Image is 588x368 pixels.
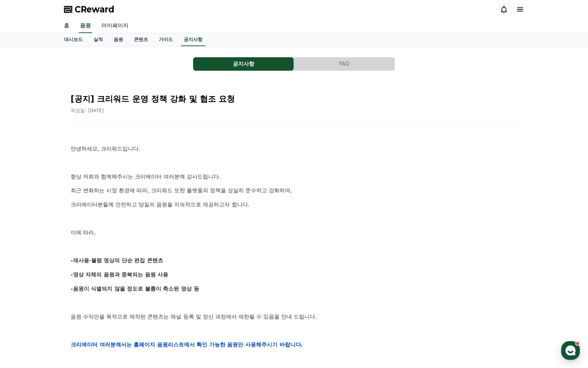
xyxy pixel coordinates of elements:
a: 콘텐츠 [128,33,153,46]
span: CReward [75,4,114,15]
a: 공지사항 [193,57,294,71]
span: 대화 [62,224,70,229]
p: 크리에이터분들께 안전하고 양질의 음원을 지속적으로 제공하고자 합니다. [71,200,517,209]
strong: -재사용·불펌 영상의 단순 편집 콘텐츠 [71,257,163,264]
p: 이에 따라, [71,228,517,237]
strong: -음원이 식별되지 않을 정도로 볼륨이 축소된 영상 등 [71,286,199,292]
a: 실적 [88,33,108,46]
p: 안녕하세요, 크리워드입니다. [71,144,517,153]
a: 음원 [108,33,128,46]
a: 마이페이지 [96,19,134,33]
p: 최근 변화하는 시장 환경에 따라, 크리워드 또한 플랫폼의 정책을 성실히 준수하고 강화하여, [71,186,517,195]
button: FAQ [294,57,395,71]
strong: -영상 자체의 음원과 중복되는 음원 사용 [71,271,169,278]
a: 대시보드 [59,33,88,46]
a: 설정 [87,213,129,230]
a: 홈 [59,19,75,33]
a: CReward [64,4,114,15]
span: 작성일: [DATE] [71,108,104,113]
span: 설정 [104,224,112,229]
a: 홈 [2,213,44,230]
button: 공지사항 [193,57,294,71]
a: 가이드 [153,33,178,46]
p: 음원 수익만을 목적으로 제작된 콘텐츠는 채널 등록 및 정산 과정에서 제한될 수 있음을 안내 드립니다. [71,312,517,321]
h2: [공지] 크리워드 운영 정책 강화 및 협조 요청 [71,94,517,104]
p: 항상 저희와 함께해주시는 크리에이터 여러분께 감사드립니다. [71,172,517,181]
a: FAQ [294,57,395,71]
a: 음원 [79,19,92,33]
strong: 크리에이터 여러분께서는 홈페이지 음원리스트에서 확인 가능한 음원만 사용해주시기 바랍니다. [71,341,303,348]
a: 공지사항 [181,33,205,46]
span: 홈 [21,224,25,229]
a: 대화 [44,213,87,230]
